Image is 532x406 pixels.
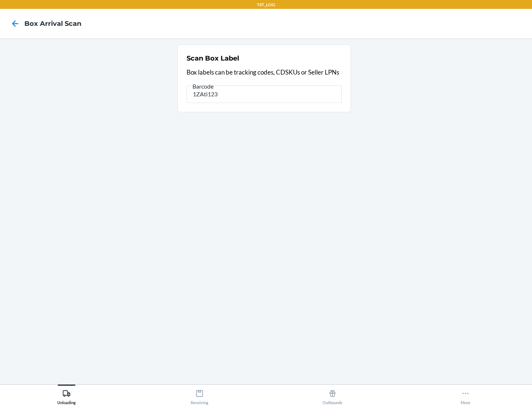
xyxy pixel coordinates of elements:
[257,1,275,8] p: TST_LOG
[323,386,342,405] div: Outbounds
[57,386,76,405] div: Unloading
[461,386,470,405] div: More
[187,68,342,77] p: Box labels can be tracking codes, CDSKUs or Seller LPNs
[187,54,239,63] h2: Scan Box Label
[266,385,399,405] button: Outbounds
[191,83,215,90] span: Barcode
[24,19,81,28] h4: Box Arrival Scan
[133,385,266,405] button: Receiving
[399,385,532,405] button: More
[187,85,342,103] input: Barcode
[191,386,208,405] div: Receiving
